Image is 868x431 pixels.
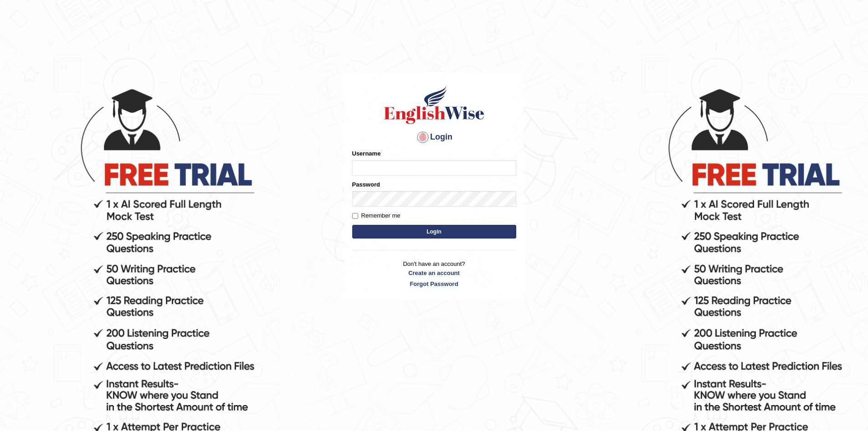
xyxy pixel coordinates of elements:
button: Login [352,225,516,239]
h4: Login [352,130,516,145]
label: Password [352,180,380,189]
input: Remember me [352,213,358,219]
a: Create an account [352,269,516,277]
label: Username [352,149,381,158]
img: Logo of English Wise sign in for intelligent practice with AI [382,84,486,125]
p: Don't have an account? [352,260,516,288]
label: Remember me [352,211,401,220]
a: Forgot Password [352,280,516,288]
